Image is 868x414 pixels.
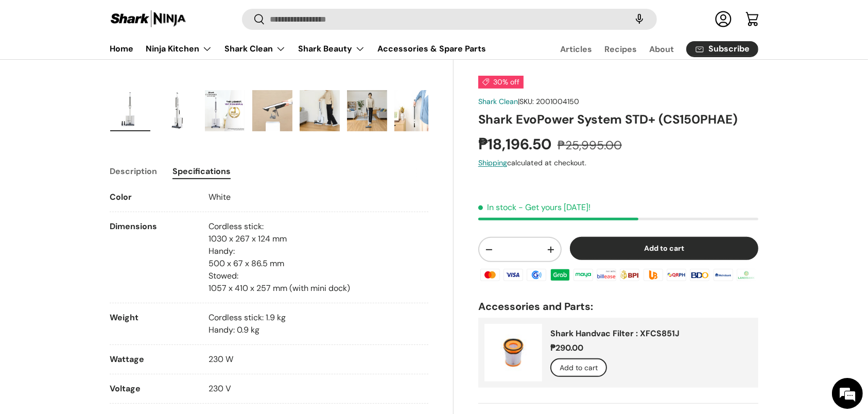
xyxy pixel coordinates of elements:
[110,160,157,183] button: Description
[518,202,591,213] p: - Get yours [DATE]!
[570,237,758,261] button: Add to cart
[519,97,534,106] span: SKU:
[300,90,340,131] img: Shark EvoPower System STD+ (CS150PHAE)
[478,158,758,168] div: calculated at checkout.
[478,76,524,89] span: 30% off
[535,39,758,59] nav: Secondary
[110,383,192,395] div: Voltage
[377,39,486,59] a: Accessories & Spare Parts
[623,8,656,31] speech-search-button: Search by voice
[688,267,711,283] img: bdo
[711,267,734,283] img: metrobank
[536,97,579,106] span: 2001004150
[218,39,292,59] summary: Shark Clean
[209,312,286,335] span: Cordless stick: 1.9 kg Handy: 0.9 kg
[110,191,192,203] div: Color
[110,39,486,59] nav: Primary
[595,267,618,283] img: billease
[686,41,758,57] a: Subscribe
[172,160,231,183] button: Specifications
[665,267,688,283] img: qrph
[478,158,507,167] a: Shipping
[478,111,758,127] h1: Shark EvoPower System STD+ (CS150PHAE)
[558,137,622,153] s: ₱25,995.00
[478,134,554,154] strong: ₱18,196.50
[209,383,231,394] span: 230 V
[572,267,595,283] img: maya
[518,97,579,106] span: |
[478,97,518,106] a: Shark Clean
[292,39,371,59] summary: Shark Beauty
[209,192,231,202] span: White
[479,267,501,283] img: master
[140,39,218,59] summary: Ninja Kitchen
[110,39,133,59] a: Home
[525,267,548,283] img: gcash
[209,354,233,365] span: 230 W
[347,90,387,131] img: Shark EvoPower System STD+ (CS150PHAE)
[735,267,758,283] img: landbank
[550,358,607,377] button: Add to cart
[642,267,665,283] img: ubp
[110,353,192,366] div: Wattage
[110,220,192,295] div: Dimensions
[549,267,571,283] img: grabpay
[478,299,758,314] h2: Accessories and Parts:
[205,90,245,131] img: Shark EvoPower System STD+ (CS150PHAE)
[158,90,198,131] img: Shark EvoPower System STD+ (CS150PHAE)
[110,312,192,336] div: Weight
[502,267,525,283] img: visa
[478,202,516,213] span: In stock
[560,39,592,59] a: Articles
[110,90,150,131] img: Shark EvoPower System STD+ (CS150PHAE)
[618,267,641,283] img: bpi
[394,90,435,131] img: Shark EvoPower System STD+ (CS150PHAE)
[709,45,750,54] span: Subscribe
[604,39,637,59] a: Recipes
[110,9,187,29] img: Shark Ninja Philippines
[209,221,350,294] span: Cordless stick: 1030 x 267 x 124 mm Handy: 500 x 67 x 86.5 mm Stowed: 1057 x 410 x 257 mm (with m...
[550,328,680,339] a: Shark Handvac Filter : XFCS851J
[252,90,292,131] img: Shark EvoPower System STD+ (CS150PHAE)
[649,39,674,59] a: About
